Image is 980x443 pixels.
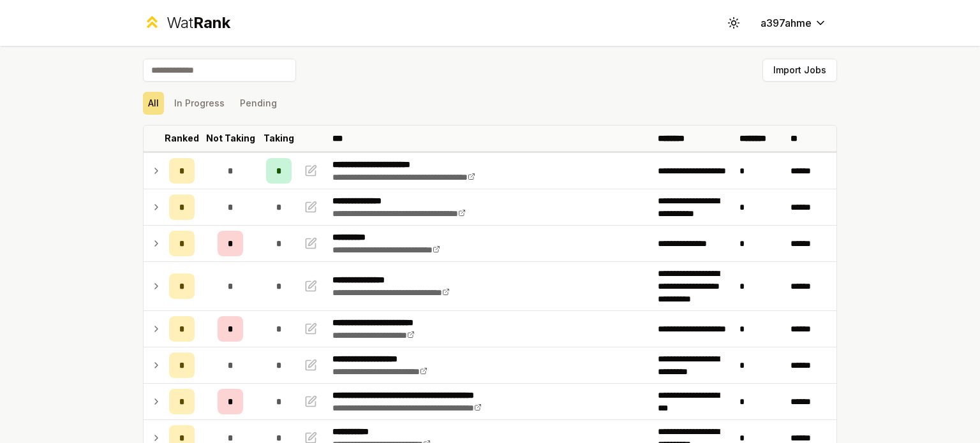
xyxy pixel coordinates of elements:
[169,92,230,115] button: In Progress
[143,13,230,33] a: WatRank
[143,92,164,115] button: All
[761,15,812,31] span: a397ahme
[762,59,837,82] button: Import Jobs
[750,11,837,34] button: a397ahme
[193,13,230,32] span: Rank
[167,13,230,33] div: Wat
[235,92,282,115] button: Pending
[206,132,255,145] p: Not Taking
[264,132,294,145] p: Taking
[165,132,199,145] p: Ranked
